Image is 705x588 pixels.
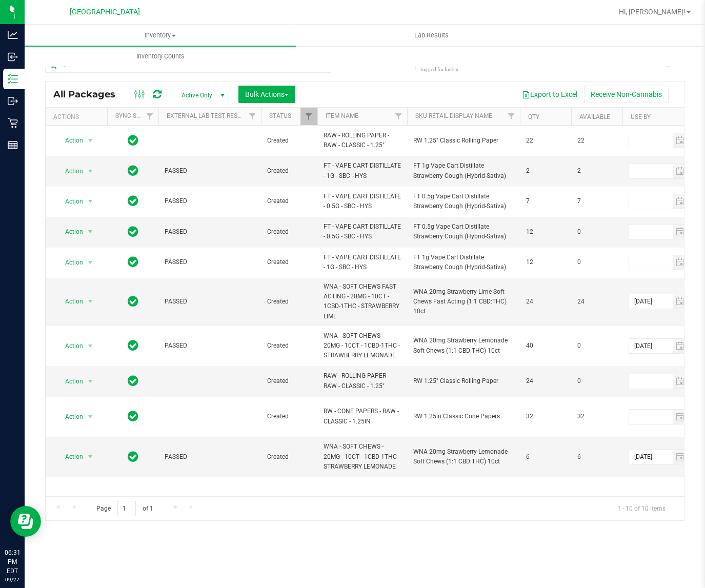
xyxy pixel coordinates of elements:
[123,52,198,61] span: Inventory Counts
[300,108,317,125] a: Filter
[577,196,616,206] span: 7
[577,297,616,307] span: 24
[8,74,18,84] inline-svg: Inventory
[115,112,155,119] a: Sync Status
[526,297,565,307] span: 24
[526,341,565,351] span: 40
[526,196,565,206] span: 7
[56,410,84,424] span: Action
[503,108,520,125] a: Filter
[577,257,616,267] span: 0
[84,339,97,353] span: select
[8,52,18,62] inline-svg: Inbound
[128,133,138,148] span: In Sync
[324,371,401,391] span: RAW - ROLLING PAPER - RAW - CLASSIC - 1.25"
[165,196,255,206] span: PASSED
[267,297,311,307] span: Created
[673,450,688,464] span: select
[167,112,247,119] a: External Lab Test Result
[84,255,97,270] span: select
[413,376,514,386] span: RW 1.25" Classic Rolling Paper
[56,339,84,353] span: Action
[56,133,84,148] span: Action
[673,255,688,270] span: select
[324,131,401,150] span: RAW - ROLLING PAPER - RAW - CLASSIC - 1.25"
[400,31,462,40] span: Lab Results
[673,133,688,148] span: select
[238,86,295,103] button: Bulk Actions
[267,136,311,146] span: Created
[577,136,616,146] span: 22
[84,164,97,178] span: select
[413,287,514,317] span: WNA 20mg Strawberry Lime Soft Chews Fast Acting (1:1 CBD:THC) 10ct
[128,409,138,423] span: In Sync
[526,227,565,237] span: 12
[577,412,616,421] span: 32
[413,412,514,421] span: RW 1.25in Classic Cone Papers
[673,194,688,209] span: select
[577,227,616,237] span: 0
[88,501,162,517] span: Page of 1
[579,113,610,120] a: Available
[413,222,514,241] span: FT 0.5g Vape Cart Distillate Strawberry Cough (Hybrid-Sativa)
[165,227,255,237] span: PASSED
[609,501,674,516] span: 1 - 10 of 10 items
[56,164,84,178] span: Action
[56,294,84,309] span: Action
[165,452,255,462] span: PASSED
[413,192,514,211] span: FT 0.5g Vape Cart Distillate Strawberry Cough (Hybrid-Sativa)
[267,166,311,176] span: Created
[10,506,41,537] iframe: Resource center
[390,108,407,125] a: Filter
[56,225,84,239] span: Action
[8,140,18,150] inline-svg: Reports
[584,86,669,103] button: Receive Non-Cannabis
[673,225,688,239] span: select
[25,46,296,67] a: Inventory Counts
[324,253,401,272] span: FT - VAPE CART DISTILLATE - 1G - SBC - HYS
[128,194,138,208] span: In Sync
[413,336,514,355] span: WNA 20mg Strawberry Lemonade Soft Chews (1:1 CBD:THC) 10ct
[324,331,401,361] span: WNA - SOFT CHEWS - 20MG - 10CT - 1CBD-1THC - STRAWBERRY LEMONADE
[413,447,514,467] span: WNA 20mg Strawberry Lemonade Soft Chews (1:1 CBD:THC) 10ct
[8,96,18,106] inline-svg: Outbound
[8,30,18,40] inline-svg: Analytics
[245,90,289,98] span: Bulk Actions
[53,113,103,120] div: Actions
[56,450,84,464] span: Action
[84,194,97,209] span: select
[528,113,539,120] a: Qty
[673,164,688,178] span: select
[128,225,138,239] span: In Sync
[267,257,311,267] span: Created
[415,112,492,119] a: Sku Retail Display Name
[128,164,138,178] span: In Sync
[267,341,311,351] span: Created
[128,255,138,269] span: In Sync
[70,8,140,16] span: [GEOGRAPHIC_DATA]
[673,294,688,309] span: select
[577,166,616,176] span: 2
[25,31,296,40] span: Inventory
[84,410,97,424] span: select
[324,161,401,180] span: FT - VAPE CART DISTILLATE - 1G - SBC - HYS
[526,412,565,421] span: 32
[267,412,311,421] span: Created
[8,118,18,128] inline-svg: Retail
[56,255,84,270] span: Action
[84,450,97,464] span: select
[324,282,401,321] span: WNA - SOFT CHEWS FAST ACTING - 20MG - 10CT - 1CBD-1THC - STRAWBERRY LIME
[5,576,20,583] p: 09/27
[526,376,565,386] span: 24
[324,222,401,241] span: FT - VAPE CART DISTILLATE - 0.5G - SBC - HYS
[269,112,291,119] a: Status
[324,192,401,211] span: FT - VAPE CART DISTILLATE - 0.5G - SBC - HYS
[165,297,255,307] span: PASSED
[577,376,616,386] span: 0
[56,194,84,209] span: Action
[5,548,20,576] p: 06:31 PM EDT
[296,25,567,46] a: Lab Results
[267,376,311,386] span: Created
[526,136,565,146] span: 22
[128,374,138,388] span: In Sync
